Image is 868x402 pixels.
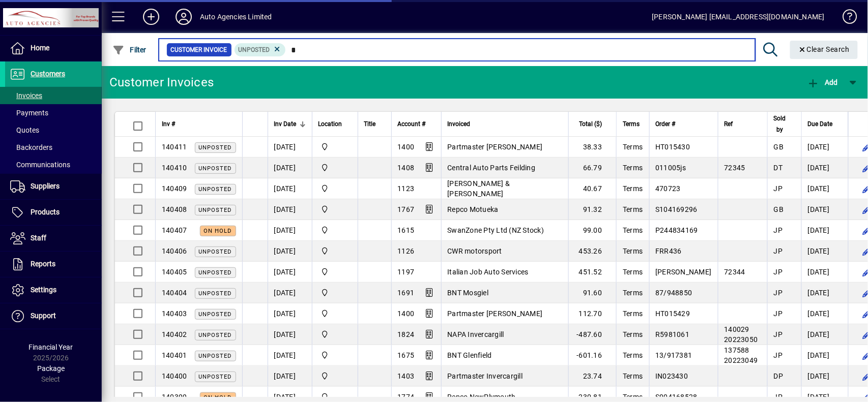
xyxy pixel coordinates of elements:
td: [DATE] [801,324,848,345]
td: [DATE] [268,262,312,283]
span: JP [774,184,783,193]
a: Support [5,303,102,329]
span: 140405 [162,268,187,276]
span: Terms [623,184,643,193]
span: JP [774,289,783,297]
span: Unposted [199,374,232,380]
a: Staff [5,226,102,251]
span: Terms [623,205,643,213]
span: Terms [623,393,643,401]
span: Package [37,364,65,373]
span: Sold by [774,113,786,135]
div: Location [319,118,352,130]
span: Unposted [199,290,232,297]
span: Repco NewPlymouth [448,393,516,401]
span: Filter [112,46,147,54]
span: IN023430 [656,372,688,380]
span: Terms [623,143,643,151]
span: 1126 [398,247,415,255]
span: JP [774,351,783,359]
span: SwanZone Pty Ltd (NZ Stock) [448,226,544,234]
span: DT [774,164,783,172]
a: Home [5,36,102,61]
td: [DATE] [268,199,312,220]
span: 72344 [725,268,745,276]
div: Due Date [808,118,842,130]
span: Unposted [199,332,232,338]
span: Invoices [10,91,42,100]
span: Unposted [199,311,232,318]
span: R5981061 [656,330,690,338]
td: 112.70 [568,303,617,324]
span: 1408 [398,164,415,172]
span: Payments [10,109,48,117]
span: Customer Invoice [171,45,227,55]
span: Terms [623,164,643,172]
td: 23.74 [568,366,617,387]
div: Customer Invoices [109,74,214,90]
span: Rangiora [319,350,352,361]
span: Partmaster Invercargill [448,372,523,380]
span: Unposted [199,186,232,193]
span: JP [774,310,783,318]
span: 1675 [398,351,415,359]
span: Unposted [239,46,270,53]
td: [DATE] [801,345,848,366]
td: [DATE] [268,324,312,345]
span: Ref [725,118,733,130]
span: 011005js [656,164,686,172]
span: 140400 [162,372,187,380]
td: [DATE] [801,158,848,178]
td: -601.16 [568,345,617,366]
span: Rangiora [319,308,352,319]
td: [DATE] [801,199,848,220]
span: Quotes [10,126,39,134]
span: 1767 [398,205,415,213]
span: Location [319,118,342,130]
span: CWR motorsport [448,247,503,255]
span: Rangiora [319,287,352,298]
div: Order # [656,118,712,130]
span: [PERSON_NAME] [656,268,712,276]
span: JP [774,393,783,401]
span: Unposted [199,207,232,213]
td: 66.79 [568,158,617,178]
td: [DATE] [268,303,312,324]
td: [DATE] [268,241,312,262]
span: 1197 [398,268,415,276]
span: Terms [623,310,643,318]
button: Filter [110,41,149,59]
td: [DATE] [268,158,312,178]
span: HT015429 [656,310,690,318]
span: On hold [204,394,232,401]
span: 13/917381 [656,351,692,359]
span: Reports [31,260,55,268]
span: Unposted [199,269,232,276]
span: Rangiora [319,183,352,194]
div: Title [364,118,385,130]
td: [DATE] [268,220,312,241]
span: Inv Date [274,118,297,130]
span: JP [774,330,783,338]
span: 140407 [162,226,187,234]
span: Unposted [199,165,232,172]
span: Financial Year [29,343,73,351]
a: Invoices [5,87,102,104]
div: Auto Agencies Limited [200,9,272,25]
div: Inv Date [274,118,306,130]
span: 140410 [162,164,187,172]
td: [DATE] [268,137,312,158]
span: Customers [31,70,65,78]
span: 140409 [162,184,187,193]
span: [PERSON_NAME] & [PERSON_NAME] [448,179,510,198]
span: 140401 [162,351,187,359]
span: Rangiora [319,370,352,382]
td: [DATE] [801,241,848,262]
span: P244834169 [656,226,699,234]
span: JP [774,226,783,234]
td: 91.60 [568,283,617,303]
span: 1123 [398,184,415,193]
span: 1774 [398,393,415,401]
td: [DATE] [801,137,848,158]
span: Rangiora [319,162,352,173]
